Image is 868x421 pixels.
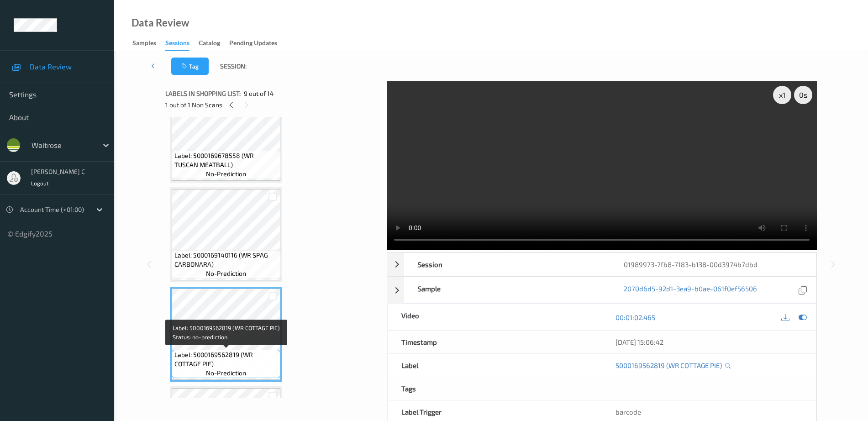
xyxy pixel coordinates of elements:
[229,37,286,50] a: Pending Updates
[165,89,241,98] span: Labels in shopping list:
[773,86,791,104] div: x 1
[615,313,655,322] a: 00:01:02.465
[165,99,380,111] div: 1 out of 1 Non Scans
[132,38,156,50] div: Samples
[206,169,246,179] span: no-prediction
[174,350,279,368] span: Label: 5000169562819 (WR COTTAGE PIE)
[132,37,165,50] a: Samples
[387,253,816,276] div: Session01989973-7fb8-7183-b138-00d3974b7dbd
[174,251,279,269] span: Label: 5000169140116 (WR SPAG CARBONARA)
[794,86,812,104] div: 0 s
[206,269,246,278] span: no-prediction
[404,277,610,303] div: Sample
[171,58,209,75] button: Tag
[165,37,199,51] a: Sessions
[388,377,602,400] div: Tags
[610,253,816,276] div: 01989973-7fb8-7183-b138-00d3974b7dbd
[244,89,274,98] span: 9 out of 14
[206,368,246,378] span: no-prediction
[615,361,722,370] a: 5000169562819 (WR COTTAGE PIE)
[165,38,189,51] div: Sessions
[388,331,602,353] div: Timestamp
[199,37,229,50] a: Catalog
[624,284,757,296] a: 2070d6d5-92d1-3ea9-b0ae-061f0ef56506
[132,18,189,27] div: Data Review
[388,304,602,330] div: Video
[388,354,602,377] div: Label
[220,62,247,71] span: Session:
[229,38,277,50] div: Pending Updates
[174,151,279,169] span: Label: 5000169678558 (WR TUSCAN MEATBALL)
[387,277,816,304] div: Sample2070d6d5-92d1-3ea9-b0ae-061f0ef56506
[615,337,802,347] div: [DATE] 15:06:42
[199,38,220,50] div: Catalog
[404,253,610,276] div: Session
